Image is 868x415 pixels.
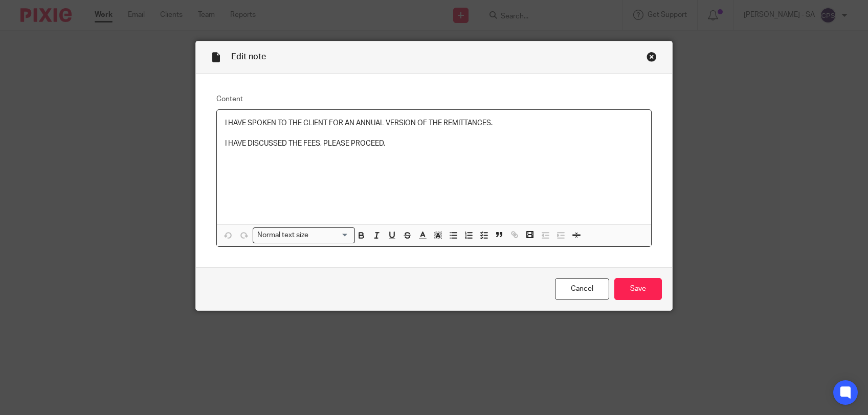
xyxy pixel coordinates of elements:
p: I HAVE DISCUSSED THE FEES, PLEASE PROCEED. [225,139,643,149]
span: Normal text size [255,230,311,241]
div: Close this dialog window [647,52,657,62]
input: Search for option [312,230,349,241]
a: Cancel [555,278,609,300]
span: Edit note [231,53,266,61]
label: Content [216,94,652,104]
p: I HAVE SPOKEN TO THE CLIENT FOR AN ANNUAL VERSION OF THE REMITTANCES. [225,118,643,128]
div: Search for option [253,227,355,243]
input: Save [614,278,662,300]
